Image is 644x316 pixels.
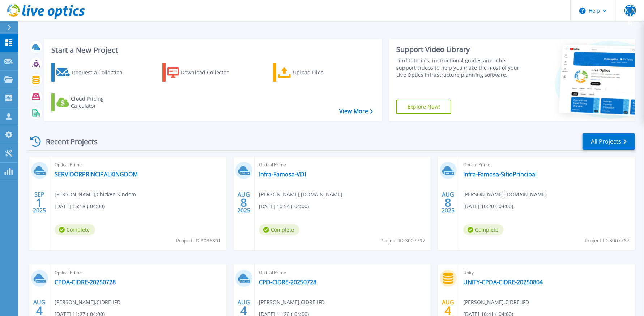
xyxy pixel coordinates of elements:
[55,171,138,178] a: SERVIDORPRINCIPALKINGDOM
[55,202,105,210] span: [DATE] 15:18 (-04:00)
[259,202,309,210] span: [DATE] 10:54 (-04:00)
[71,95,129,110] div: Cloud Pricing Calculator
[396,100,451,114] a: Explore Now!
[33,189,46,216] div: SEP 2025
[51,93,132,111] a: Cloud Pricing Calculator
[259,161,426,169] span: Optical Prime
[36,199,43,206] span: 1
[176,237,221,245] span: Project ID: 3036801
[259,224,299,235] span: Complete
[463,202,513,210] span: [DATE] 10:20 (-04:00)
[51,63,132,82] a: Request a Collection
[463,190,547,198] span: [PERSON_NAME] , [DOMAIN_NAME]
[72,65,130,80] div: Request a Collection
[463,269,631,277] span: Unity
[463,171,537,178] a: Infra-Famosa-SitioPrincipal
[55,298,120,306] span: [PERSON_NAME] , CIDRE-IFD
[463,278,543,286] a: UNITY-CPDA-CIDRE-20250804
[55,224,95,235] span: Complete
[51,46,372,54] h3: Start a New Project
[445,307,451,313] span: 4
[259,171,306,178] a: Infra-Famosa-VDI
[162,63,243,82] a: Download Collector
[273,63,354,82] a: Upload Files
[36,307,43,313] span: 4
[463,224,504,235] span: Complete
[293,65,351,80] div: Upload Files
[240,199,247,206] span: 8
[380,237,425,245] span: Project ID: 3007797
[28,133,107,150] div: Recent Projects
[259,298,325,306] span: [PERSON_NAME] , CIDRE-IFD
[339,108,373,115] a: View More
[441,189,455,216] div: AUG 2025
[259,190,342,198] span: [PERSON_NAME] , [DOMAIN_NAME]
[55,269,222,277] span: Optical Prime
[259,278,316,286] a: CPD-CIDRE-20250728
[583,133,635,150] a: All Projects
[240,307,247,313] span: 4
[55,190,136,198] span: [PERSON_NAME] , Chicken Kindom
[181,65,239,80] div: Download Collector
[396,45,521,54] div: Support Video Library
[585,237,630,245] span: Project ID: 3007767
[237,189,251,216] div: AUG 2025
[445,199,451,206] span: 8
[55,161,222,169] span: Optical Prime
[463,298,529,306] span: [PERSON_NAME] , CIDRE-IFD
[463,161,631,169] span: Optical Prime
[55,278,116,286] a: CPDA-CIDRE-20250728
[259,269,426,277] span: Optical Prime
[396,57,521,79] div: Find tutorials, instructional guides and other support videos to help you make the most of your L...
